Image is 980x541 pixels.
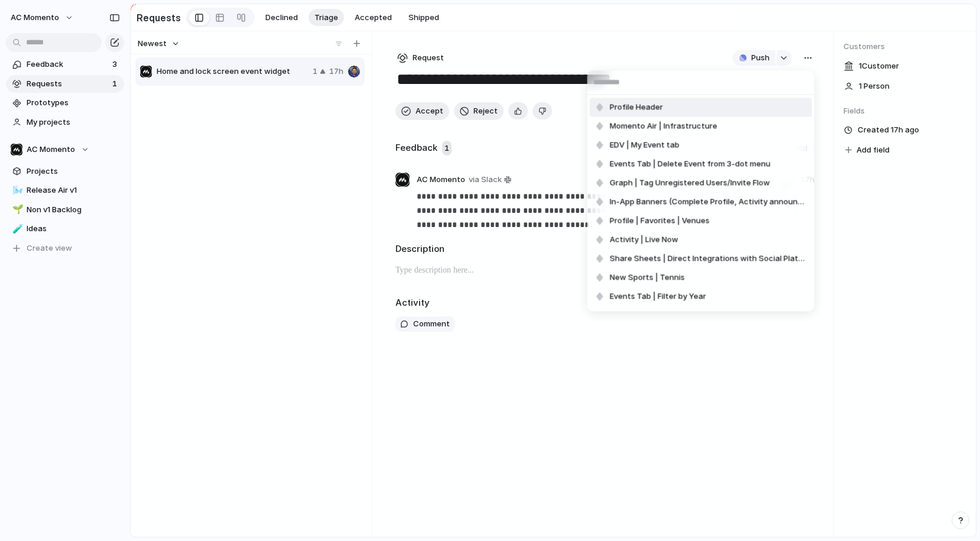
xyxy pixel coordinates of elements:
span: Share Sheets | Direct Integrations with Social Platforms [610,253,807,265]
span: Profile Header [610,102,663,114]
span: Update minimum iOS version [610,310,716,322]
span: Activity | Live Now [610,234,679,246]
span: In-App Banners (Complete Profile, Activity announcements, etc) [610,196,807,208]
span: New Sports | Tennis [610,272,685,284]
span: Momento Air | Infrastructure [610,121,718,132]
span: Graph | Tag Unregistered Users/Invite Flow [610,177,770,189]
span: Events Tab | Delete Event from 3-dot menu [610,158,771,170]
span: Profile | Favorites | Venues [610,215,710,227]
span: EDV | My Event tab [610,140,680,151]
span: Events Tab | Filter by Year [610,291,706,303]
